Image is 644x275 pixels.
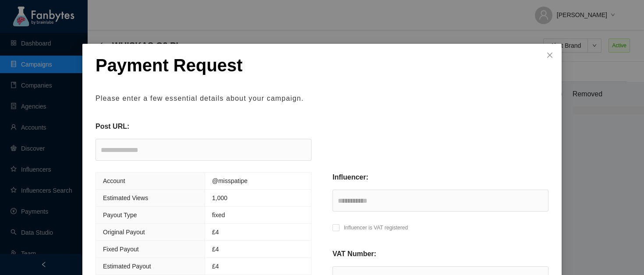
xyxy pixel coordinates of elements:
p: VAT Number: [333,249,376,259]
span: £4 [212,246,219,253]
span: close [546,52,553,59]
p: Payment Request [96,55,548,76]
span: £ 4 [212,229,219,236]
span: Fixed Payout [103,246,139,253]
p: Influencer is VAT registered [344,223,408,232]
p: Please enter a few essential details about your campaign. [96,93,548,104]
button: Close [538,44,562,67]
span: £4 [212,263,219,270]
p: Influencer: [333,172,368,183]
span: 1,000 [212,194,227,201]
span: Estimated Payout [103,263,151,270]
span: fixed [212,212,225,219]
p: Post URL: [96,121,129,132]
span: Account [103,177,125,184]
span: Original Payout [103,229,145,236]
span: Payout Type [103,212,137,219]
span: @misspatipe [212,177,248,184]
span: Estimated Views [103,194,148,201]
